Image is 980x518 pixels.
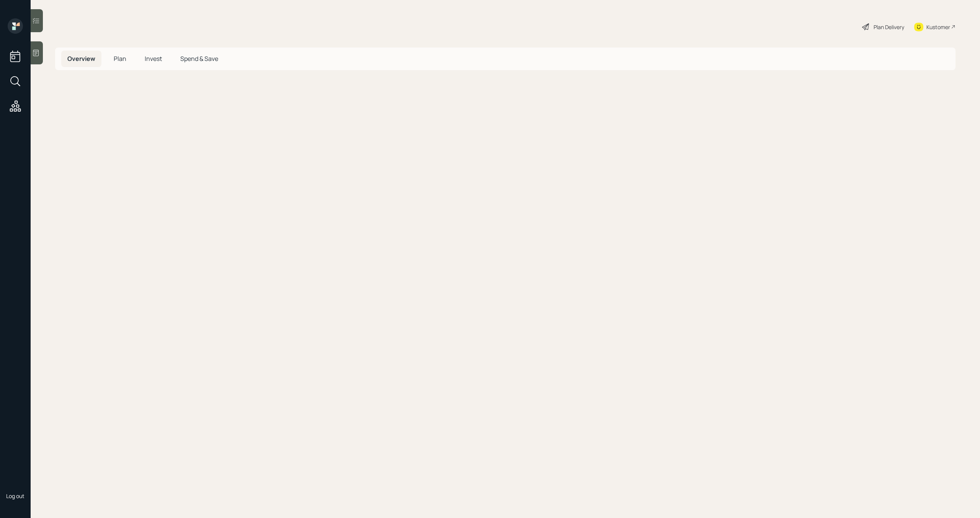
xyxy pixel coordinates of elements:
[6,492,24,500] div: Log out
[67,54,95,63] span: Overview
[114,54,126,63] span: Plan
[926,23,950,31] div: Kustomer
[180,54,218,63] span: Spend & Save
[8,468,23,483] img: michael-russo-headshot.png
[874,23,904,31] div: Plan Delivery
[145,54,162,63] span: Invest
